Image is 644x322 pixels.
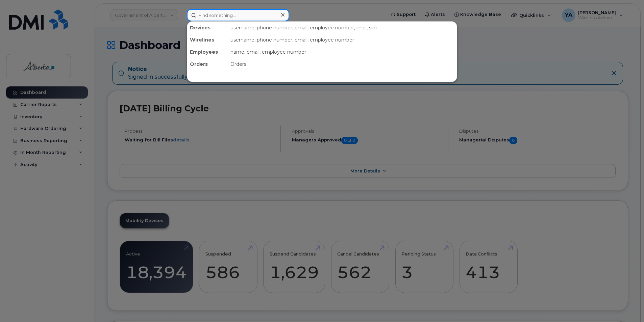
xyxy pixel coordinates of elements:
[228,58,457,70] div: Orders
[187,34,228,46] div: Wirelines
[228,22,457,34] div: username, phone number, email, employee number, imei, sim
[187,46,228,58] div: Employees
[187,58,228,70] div: Orders
[228,46,457,58] div: name, email, employee number
[228,34,457,46] div: username, phone number, email, employee number
[187,22,228,34] div: Devices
